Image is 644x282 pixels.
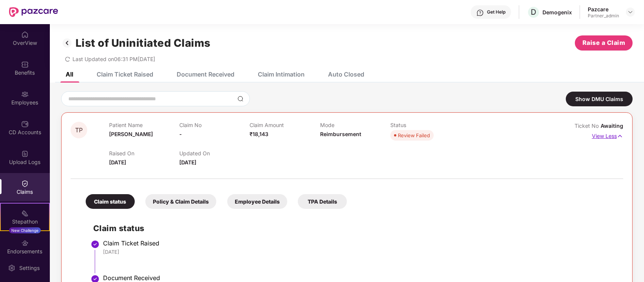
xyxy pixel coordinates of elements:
[21,180,29,187] img: svg+xml;base64,PHN2ZyBpZD0iQ2xhaW0iIHhtbG5zPSJodHRwOi8vd3d3LnczLm9yZy8yMDAwL3N2ZyIgd2lkdGg9IjIwIi...
[103,239,616,247] div: Claim Ticket Raised
[575,123,601,129] span: Ticket No
[21,150,29,158] img: svg+xml;base64,PHN2ZyBpZD0iVXBsb2FkX0xvZ3MiIGRhdGEtbmFtZT0iVXBsb2FkIExvZ3MiIHhtbG5zPSJodHRwOi8vd3...
[103,274,616,282] div: Document Received
[9,7,58,17] img: New Pazcare Logo
[75,37,211,49] h1: List of Uninitiated Claims
[66,70,73,78] div: All
[61,37,73,49] img: svg+xml;base64,PHN2ZyB3aWR0aD0iMzIiIGhlaWdodD0iMzIiIHZpZXdCb3g9IjAgMCAzMiAzMiIgZmlsbD0ibm9uZSIgeG...
[8,264,15,272] img: svg+xml;base64,PHN2ZyBpZD0iU2V0dGluZy0yMHgyMCIgeG1sbnM9Imh0dHA6Ly93d3cudzMub3JnLzIwMDAvc3ZnIiB3aW...
[179,159,196,166] span: [DATE]
[1,218,49,225] div: Stepathon
[93,222,616,234] h2: Claim status
[390,122,461,128] p: Status
[145,194,216,209] div: Policy & Claim Details
[588,6,619,13] div: Pazcare
[9,227,41,233] div: New Challenge
[398,132,430,139] div: Review Failed
[177,70,234,78] div: Document Received
[237,96,243,102] img: svg+xml;base64,PHN2ZyBpZD0iU2VhcmNoLTMyeDMyIiB4bWxucz0iaHR0cDovL3d3dy53My5vcmcvMjAwMC9zdmciIHdpZH...
[109,150,179,156] p: Raised On
[75,127,83,133] span: TP
[17,264,42,272] div: Settings
[86,194,135,209] div: Claim status
[258,70,305,78] div: Claim Intimation
[21,120,29,128] img: svg+xml;base64,PHN2ZyBpZD0iQ0RfQWNjb3VudHMiIGRhdGEtbmFtZT0iQ0QgQWNjb3VudHMiIHhtbG5zPSJodHRwOi8vd3...
[627,9,633,15] img: svg+xml;base64,PHN2ZyBpZD0iRHJvcGRvd24tMzJ4MzIiIHhtbG5zPSJodHRwOi8vd3d3LnczLm9yZy8yMDAwL3N2ZyIgd2...
[179,150,250,156] p: Updated On
[601,123,623,129] span: Awaiting
[109,122,179,128] p: Patient Name
[592,130,623,140] p: View Less
[109,131,153,137] span: [PERSON_NAME]
[91,240,100,249] img: svg+xml;base64,PHN2ZyBpZD0iU3RlcC1Eb25lLTMyeDMyIiB4bWxucz0iaHR0cDovL3d3dy53My5vcmcvMjAwMC9zdmciIH...
[103,248,616,255] div: [DATE]
[588,13,619,19] div: Partner_admin
[109,159,126,166] span: [DATE]
[320,122,390,128] p: Mode
[328,70,364,78] div: Auto Closed
[21,31,29,38] img: svg+xml;base64,PHN2ZyBpZD0iSG9tZSIgeG1sbnM9Imh0dHA6Ly93d3cudzMub3JnLzIwMDAvc3ZnIiB3aWR0aD0iMjAiIG...
[72,56,155,62] span: Last Updated on 06:31 PM[DATE]
[487,9,505,15] div: Get Help
[617,132,623,140] img: svg+xml;base64,PHN2ZyB4bWxucz0iaHR0cDovL3d3dy53My5vcmcvMjAwMC9zdmciIHdpZHRoPSIxNyIgaGVpZ2h0PSIxNy...
[250,122,320,128] p: Claim Amount
[542,9,572,16] div: Demogenix
[179,122,250,128] p: Claim No
[582,38,626,48] span: Raise a Claim
[97,70,153,78] div: Claim Ticket Raised
[21,210,29,217] img: svg+xml;base64,PHN2ZyB4bWxucz0iaHR0cDovL3d3dy53My5vcmcvMjAwMC9zdmciIHdpZHRoPSIyMSIgaGVpZ2h0PSIyMC...
[298,194,347,209] div: TPA Details
[575,35,633,51] button: Raise a Claim
[566,92,633,106] div: Show DMU Claims
[21,90,29,98] img: svg+xml;base64,PHN2ZyBpZD0iRW1wbG95ZWVzIiB4bWxucz0iaHR0cDovL3d3dy53My5vcmcvMjAwMC9zdmciIHdpZHRoPS...
[476,9,484,17] img: svg+xml;base64,PHN2ZyBpZD0iSGVscC0zMngzMiIgeG1sbnM9Imh0dHA6Ly93d3cudzMub3JnLzIwMDAvc3ZnIiB3aWR0aD...
[320,131,361,137] span: Reimbursement
[227,194,287,209] div: Employee Details
[21,61,29,68] img: svg+xml;base64,PHN2ZyBpZD0iQmVuZWZpdHMiIHhtbG5zPSJodHRwOi8vd3d3LnczLm9yZy8yMDAwL3N2ZyIgd2lkdGg9Ij...
[65,56,70,62] span: redo
[250,131,268,137] span: ₹18,143
[179,131,182,137] span: -
[21,239,29,247] img: svg+xml;base64,PHN2ZyBpZD0iRW5kb3JzZW1lbnRzIiB4bWxucz0iaHR0cDovL3d3dy53My5vcmcvMjAwMC9zdmciIHdpZH...
[531,8,536,17] span: D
